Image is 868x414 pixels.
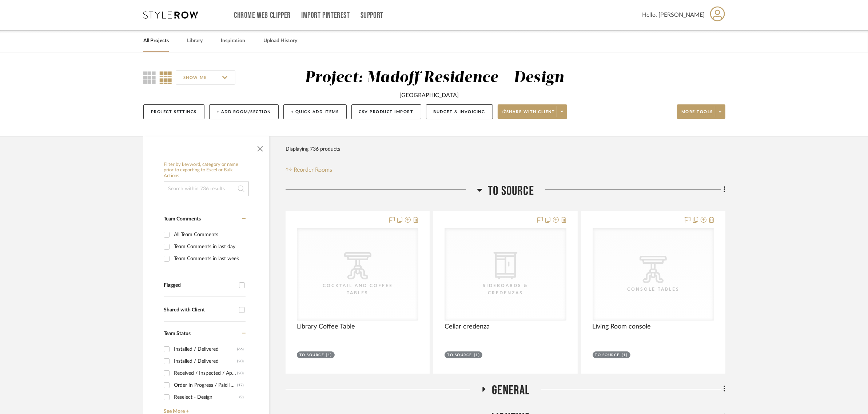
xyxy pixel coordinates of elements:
[595,353,620,358] div: To Source
[237,343,244,355] div: (66)
[297,323,355,331] span: Library Coffee Table
[294,166,333,174] span: Reorder Rooms
[164,216,201,222] span: Team Comments
[164,182,249,196] input: Search within 736 results
[237,367,244,379] div: (20)
[593,323,651,331] span: Living Room console
[174,379,237,391] div: Order In Progress / Paid In Full w/ Freight, No Balance due
[237,379,244,391] div: (17)
[143,36,169,46] a: All Projects
[326,353,333,358] div: (1)
[239,391,244,403] div: (9)
[263,36,297,46] a: Upload History
[622,353,628,358] div: (1)
[187,36,203,46] a: Library
[143,104,204,119] button: Project Settings
[400,91,459,100] div: [GEOGRAPHIC_DATA]
[286,166,333,174] button: Reorder Rooms
[474,353,480,358] div: (1)
[209,104,279,119] button: + Add Room/Section
[492,383,530,398] span: General
[164,307,235,313] div: Shared with Client
[305,70,564,85] div: Project: Madoff Residence - Design
[299,353,324,358] div: To Source
[253,140,267,155] button: Close
[426,104,493,119] button: Budget & Invoicing
[498,104,568,119] button: Share with client
[237,355,244,367] div: (20)
[174,367,237,379] div: Received / Inspected / Approved
[361,12,383,19] a: Support
[488,183,534,199] span: To Source
[174,391,239,403] div: Reselect - Design
[286,142,340,156] div: Displaying 736 products
[681,109,713,120] span: More tools
[174,343,237,355] div: Installed / Delivered
[447,353,472,358] div: To Source
[502,109,555,120] span: Share with client
[221,36,245,46] a: Inspiration
[164,162,249,179] h6: Filter by keyword, category or name prior to exporting to Excel or Bulk Actions
[617,286,690,293] div: Console Tables
[321,282,394,296] div: Cocktail and Coffee Tables
[174,253,244,264] div: Team Comments in last week
[174,229,244,240] div: All Team Comments
[164,331,191,336] span: Team Status
[234,12,291,19] a: Chrome Web Clipper
[283,104,347,119] button: + Quick Add Items
[469,282,542,296] div: Sideboards & Credenzas
[174,241,244,252] div: Team Comments in last day
[642,11,705,19] span: Hello, [PERSON_NAME]
[677,104,725,119] button: More tools
[445,323,490,331] span: Cellar credenza
[174,355,237,367] div: Installed / Delivered
[164,282,235,288] div: Flagged
[301,12,350,19] a: Import Pinterest
[351,104,421,119] button: CSV Product Import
